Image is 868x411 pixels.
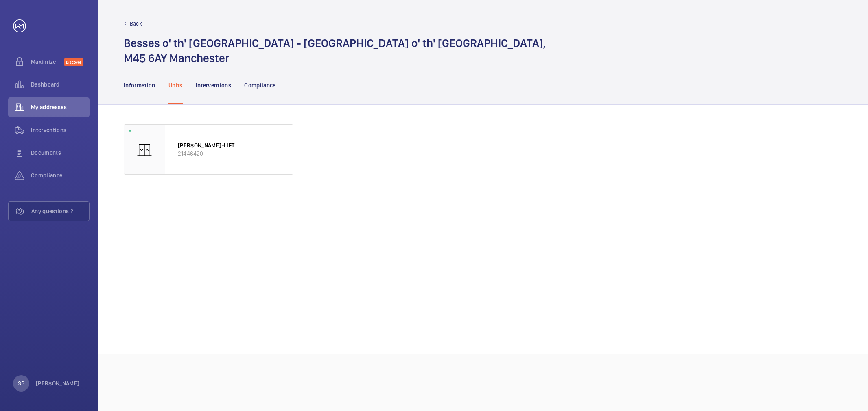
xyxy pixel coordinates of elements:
[31,58,64,66] span: Maximize
[36,379,80,387] p: [PERSON_NAME]
[18,379,24,387] p: SB
[178,149,280,158] p: 21446420
[31,103,90,111] span: My addresses
[196,81,232,89] p: Interventions
[31,149,90,157] span: Documents
[178,141,280,149] p: [PERSON_NAME]-LIFT
[124,81,155,89] p: Information
[136,141,153,158] img: elevator.svg
[31,80,90,89] span: Dashboard
[64,58,83,66] span: Discover
[124,36,546,66] h1: Besses o' th' [GEOGRAPHIC_DATA] - [GEOGRAPHIC_DATA] o' th' [GEOGRAPHIC_DATA], M45 6AY Manchester
[130,19,142,28] p: Back
[31,171,90,180] span: Compliance
[31,126,90,134] span: Interventions
[168,81,183,89] p: Units
[31,207,89,215] span: Any questions ?
[244,81,276,89] p: Compliance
